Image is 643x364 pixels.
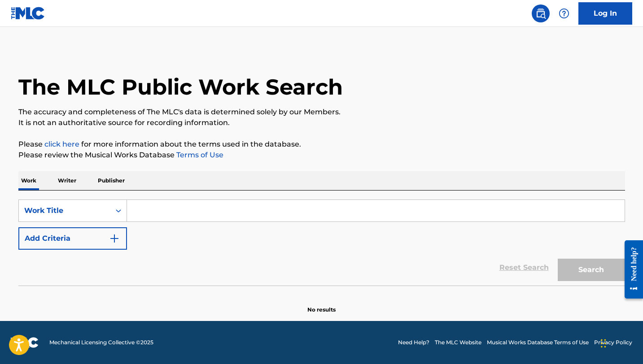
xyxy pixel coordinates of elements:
[24,205,105,216] div: Work Title
[49,338,153,347] span: Mechanical Licensing Collective © 2025
[559,8,569,19] img: help
[487,338,589,347] a: Musical Works Database Terms of Use
[44,140,79,148] a: click here
[109,233,120,244] img: 9d2ae6d4665cec9f34b9.svg
[532,4,550,22] a: Public Search
[95,171,127,190] p: Publisher
[578,2,632,25] a: Log In
[11,337,39,348] img: logo
[535,8,546,19] img: search
[601,330,606,357] div: Drag
[598,321,643,364] iframe: Chat Widget
[307,295,336,314] p: No results
[18,199,625,286] form: Search Form
[11,7,45,20] img: MLC Logo
[18,227,127,250] button: Add Criteria
[18,117,625,128] p: It is not an authoritative source for recording information.
[555,4,573,22] div: Help
[18,74,343,100] h1: The MLC Public Work Search
[618,233,643,305] iframe: Resource Center
[398,338,429,347] a: Need Help?
[18,107,625,117] p: The accuracy and completeness of The MLC's data is determined solely by our Members.
[55,171,79,190] p: Writer
[435,338,481,347] a: The MLC Website
[18,139,625,150] p: Please for more information about the terms used in the database.
[175,151,223,159] a: Terms of Use
[18,171,39,190] p: Work
[594,338,632,347] a: Privacy Policy
[18,150,625,160] p: Please review the Musical Works Database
